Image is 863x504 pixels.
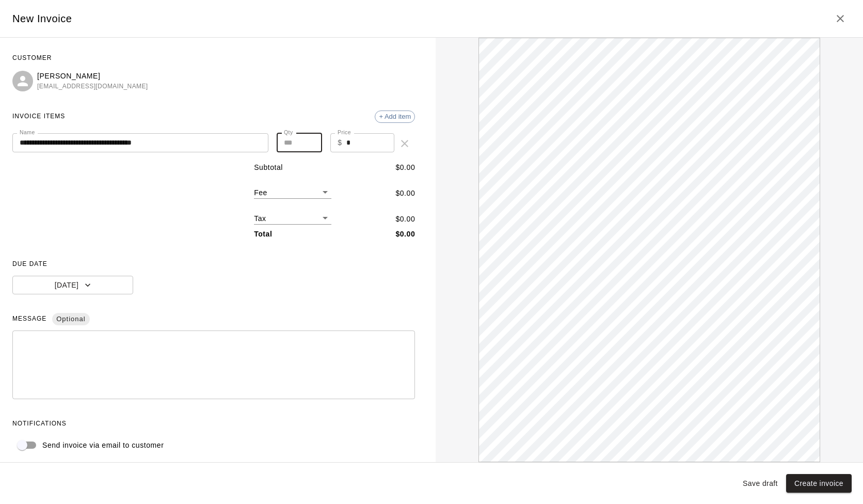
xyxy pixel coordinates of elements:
[338,129,351,136] label: Price
[12,256,415,273] span: DUE DATE
[338,137,342,148] p: $
[739,474,782,493] button: Save draft
[37,71,148,82] p: [PERSON_NAME]
[254,162,283,173] p: Subtotal
[12,276,133,295] button: [DATE]
[12,416,415,432] span: NOTIFICATIONS
[786,474,852,493] button: Create invoice
[375,113,414,120] span: + Add item
[395,230,415,238] b: $ 0.00
[12,108,65,125] span: INVOICE ITEMS
[12,50,415,67] span: CUSTOMER
[830,8,851,29] button: Close
[12,12,72,26] h5: New Invoice
[254,230,272,238] b: Total
[395,188,415,199] p: $ 0.00
[52,310,89,328] span: Optional
[20,129,35,136] label: Name
[42,440,164,451] p: Send invoice via email to customer
[284,129,293,136] label: Qty
[395,162,415,173] p: $ 0.00
[12,311,415,327] span: MESSAGE
[37,82,148,92] span: [EMAIL_ADDRESS][DOMAIN_NAME]
[375,111,415,123] div: + Add item
[395,214,415,225] p: $ 0.00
